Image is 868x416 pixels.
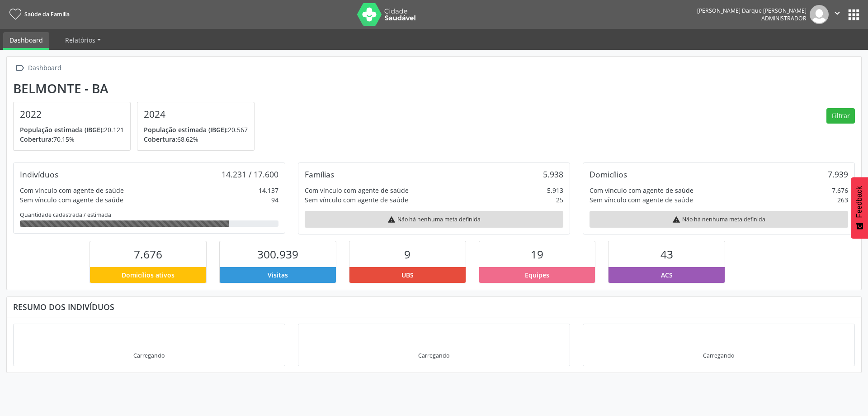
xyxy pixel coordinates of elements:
a: Dashboard [3,32,49,50]
div: Não há nenhuma meta definida [305,211,563,228]
span: UBS [401,270,414,280]
div: Quantidade cadastrada / estimada [20,211,278,219]
div: 14.231 / 17.600 [222,169,278,179]
span: 7.676 [134,247,162,262]
div: 5.913 [547,186,563,195]
span: Feedback [855,186,863,218]
i: warning [672,215,680,224]
p: 20.121 [20,125,124,134]
div: Com vínculo com agente de saúde [20,186,124,195]
i:  [13,62,26,75]
div: Não há nenhuma meta definida [590,211,848,228]
div: Sem vínculo com agente de saúde [305,195,408,205]
button: apps [846,7,862,23]
div: 25 [556,195,563,205]
span: Administrador [761,14,807,22]
button:  [829,5,846,24]
img: img [810,5,829,24]
span: Cobertura: [144,135,177,143]
span: 300.939 [257,247,298,262]
button: Filtrar [826,108,855,124]
a:  Dashboard [13,62,63,75]
div: Domicílios [590,169,627,179]
div: Sem vínculo com agente de saúde [20,195,123,205]
div: Famílias [305,169,334,179]
span: Domicílios ativos [122,270,175,280]
div: Sem vínculo com agente de saúde [590,195,693,205]
span: 9 [404,247,410,262]
div: Com vínculo com agente de saúde [305,186,409,195]
div: 7.939 [828,169,848,179]
span: 19 [531,247,543,262]
span: Visitas [268,270,288,280]
div: [PERSON_NAME] Darque [PERSON_NAME] [697,7,807,14]
p: 70,15% [20,134,124,144]
div: Indivíduos [20,169,58,179]
h4: 2024 [144,109,248,120]
span: Equipes [525,270,549,280]
span: Saúde da Família [24,10,70,18]
span: População estimada (IBGE): [20,125,104,134]
div: 7.676 [832,186,848,195]
span: Relatórios [65,36,95,44]
i:  [832,8,842,18]
a: Relatórios [59,32,107,48]
h4: 2022 [20,109,124,120]
div: Dashboard [26,62,63,75]
button: Feedback - Mostrar pesquisa [851,177,868,239]
div: Carregando [703,352,734,359]
a: Saúde da Família [6,7,70,22]
span: Cobertura: [20,135,53,143]
p: 68,62% [144,134,248,144]
span: População estimada (IBGE): [144,125,228,134]
span: 43 [660,247,673,262]
div: 263 [837,195,848,205]
i: warning [387,215,396,224]
div: 14.137 [259,186,278,195]
div: Com vínculo com agente de saúde [590,186,693,195]
div: Carregando [418,352,449,359]
div: Belmonte - BA [13,81,261,96]
div: 94 [271,195,278,205]
div: 5.938 [543,169,563,179]
span: ACS [661,270,673,280]
p: 20.567 [144,125,248,134]
div: Carregando [133,352,165,359]
div: Resumo dos indivíduos [13,302,855,312]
